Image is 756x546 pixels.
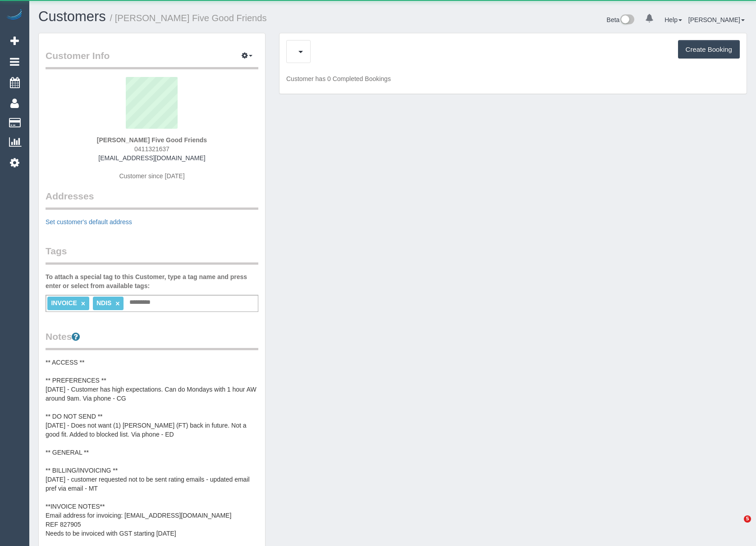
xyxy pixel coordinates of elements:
[46,244,258,265] legend: Tags
[678,40,740,59] button: Create Booking
[81,300,85,307] a: ×
[98,154,205,162] a: [EMAIL_ADDRESS][DOMAIN_NAME]
[119,172,184,180] span: Customer since [DATE]
[38,9,106,24] a: Customers
[46,272,258,290] label: To attach a special tag to this Customer, type a tag name and press enter or select from availabl...
[96,299,111,307] span: NDIS
[97,136,207,144] strong: [PERSON_NAME] Five Good Friends
[725,515,747,537] iframe: Intercom live chat
[46,49,258,69] legend: Customer Info
[46,330,258,350] legend: Notes
[134,145,170,153] span: 0411321637
[110,13,267,23] small: / [PERSON_NAME] Five Good Friends
[607,16,635,23] a: Beta
[115,300,119,307] a: ×
[5,9,23,22] img: Automaid Logo
[619,14,634,26] img: New interface
[688,16,745,23] a: [PERSON_NAME]
[51,299,77,307] span: INVOICE
[46,218,132,226] a: Set customer's default address
[744,515,751,523] span: 5
[286,74,740,83] p: Customer has 0 Completed Bookings
[46,358,258,538] pre: ** ACCESS ** ** PREFERENCES ** [DATE] - Customer has high expectations. Can do Mondays with 1 hou...
[664,16,682,23] a: Help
